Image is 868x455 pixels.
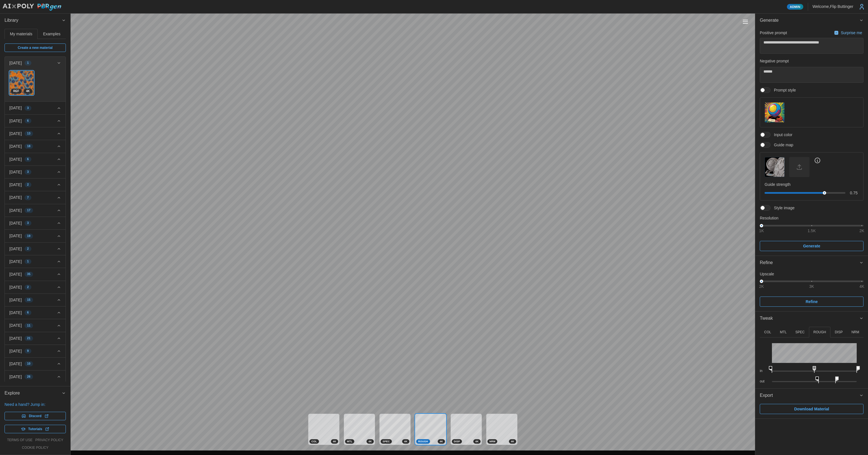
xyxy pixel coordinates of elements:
[794,404,829,414] span: Download Material
[5,115,66,127] button: [DATE]6
[5,332,66,345] button: [DATE]21
[27,362,31,366] span: 10
[18,44,53,52] span: Create a new material
[27,170,29,174] span: 3
[27,234,31,238] span: 19
[5,127,66,140] button: [DATE]13
[760,389,859,402] span: Export
[771,87,796,93] span: Prompt style
[790,4,800,9] span: Admin
[5,217,66,229] button: [DATE]3
[27,106,29,110] span: 3
[760,379,767,384] p: out
[27,298,31,302] span: 15
[9,71,34,95] a: aZpWMr5D9gD2s5bPUFMR4KREF
[27,144,31,149] span: 18
[5,402,66,407] p: Need a hand? Jump in:
[755,402,868,419] div: Export
[27,221,29,225] span: 3
[833,29,863,37] button: Surprise me
[5,319,66,332] button: [DATE]11
[5,243,66,255] button: [DATE]2
[27,336,31,341] span: 21
[9,195,22,200] p: [DATE]
[10,71,34,95] img: aZpWMr5D9gD2s5bPUFMR
[760,312,859,325] span: Tweak
[9,105,22,111] p: [DATE]
[835,330,843,335] p: DISP
[5,191,66,204] button: [DATE]7
[771,142,793,148] span: Guide map
[765,157,784,177] img: Guide map
[7,438,32,443] a: terms of use
[5,14,62,27] span: Library
[9,374,22,380] p: [DATE]
[760,58,863,64] p: Negative prompt
[9,60,22,66] p: [DATE]
[489,439,495,443] span: NRM
[9,271,22,277] p: [DATE]
[9,143,22,149] p: [DATE]
[440,439,443,443] span: 4 K
[27,61,29,65] span: 1
[755,389,868,402] button: Export
[9,233,22,239] p: [DATE]
[27,119,29,123] span: 6
[5,204,66,217] button: [DATE]17
[418,439,428,443] span: ROUGH
[27,375,31,379] span: 26
[755,325,868,388] div: Tweak
[806,297,818,306] span: Refine
[9,310,22,315] p: [DATE]
[9,182,22,188] p: [DATE]
[5,386,62,400] span: Explore
[27,259,29,264] span: 1
[755,14,868,27] button: Generate
[27,195,29,200] span: 7
[9,336,22,341] p: [DATE]
[760,256,859,270] span: Refine
[43,32,60,36] span: Examples
[765,103,784,122] img: Prompt style
[27,182,29,187] span: 2
[5,230,66,242] button: [DATE]19
[27,310,29,315] span: 6
[5,294,66,306] button: [DATE]15
[5,345,66,357] button: [DATE]9
[755,270,868,311] div: Refine
[9,348,22,354] p: [DATE]
[760,404,863,414] button: Download Material
[755,312,868,325] button: Tweak
[13,89,19,93] span: REF
[5,69,66,101] div: [DATE]1
[27,349,29,353] span: 9
[771,205,795,211] span: Style image
[27,272,31,277] span: 35
[5,412,66,420] a: Discord
[9,297,22,303] p: [DATE]
[760,30,787,36] p: Positive prompt
[5,281,66,293] button: [DATE]2
[851,330,859,335] p: NRM
[475,439,479,443] span: 4 K
[383,439,390,443] span: SPEC
[9,118,22,124] p: [DATE]
[741,18,749,26] button: Toggle viewport controls
[795,330,805,335] p: SPEC
[311,439,317,443] span: COL
[760,369,767,373] p: in
[22,445,48,450] a: cookie policy
[454,439,460,443] span: DISP
[27,323,31,328] span: 11
[5,43,66,52] a: Create a new material
[9,246,22,252] p: [DATE]
[850,190,859,196] p: 0.75
[5,268,66,280] button: [DATE]35
[27,247,29,251] span: 2
[760,241,863,251] button: Generate
[5,166,66,178] button: [DATE]3
[760,271,863,277] p: Upscale
[760,14,859,27] span: Generate
[765,182,859,187] p: Guide strength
